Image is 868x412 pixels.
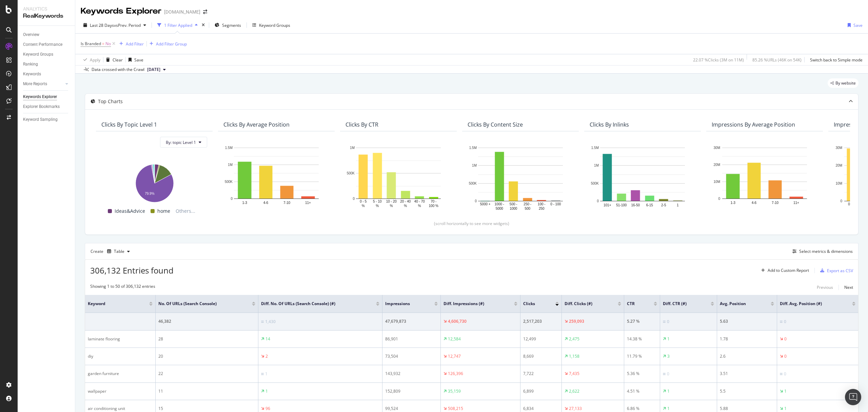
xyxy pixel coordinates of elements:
[667,336,670,342] div: 1
[228,163,233,167] text: 1M
[265,319,276,325] div: 1,430
[538,202,546,206] text: 100 -
[81,20,149,31] button: Last 28 DaysvsPrev. Period
[114,22,141,28] span: vs Prev. Period
[627,336,657,342] div: 14.38 %
[101,121,157,128] div: Clicks By topic Level 1
[93,221,850,226] div: (scroll horizontally to see more widgets)
[448,406,463,412] div: 508,215
[468,144,573,211] div: A chart.
[730,201,735,205] text: 1-3
[784,336,787,342] div: 0
[145,192,154,196] text: 79.9%
[103,54,123,65] button: Clear
[88,388,153,394] div: wallpaper
[88,353,153,359] div: diy
[126,41,144,47] div: Add Filter
[147,67,160,73] span: 2025 Jul. 10th
[510,202,517,206] text: 500 -
[780,301,842,307] span: Diff. Avg. Position (#)
[627,406,657,412] div: 6.86 %
[200,22,206,29] div: times
[347,171,355,175] text: 500K
[23,116,58,123] div: Keyword Sampling
[134,57,143,63] div: Save
[113,57,123,63] div: Clear
[261,321,264,323] img: Equal
[772,201,778,205] text: 7-10
[524,202,531,206] text: 250 -
[784,388,787,394] div: 1
[373,200,382,204] text: 5 - 10
[523,301,545,307] span: Clicks
[158,371,255,377] div: 22
[265,406,270,412] div: 96
[448,353,461,359] div: 12,747
[158,301,242,307] span: No. of URLs (Search Console)
[844,284,853,290] div: Next
[565,301,608,307] span: Diff. Clicks (#)
[714,180,720,184] text: 10M
[836,182,842,185] text: 10M
[283,201,290,205] text: 7-10
[631,203,640,207] text: 16-50
[90,265,174,276] span: 306,132 Entries found
[569,336,579,342] div: 2,475
[523,388,559,394] div: 6,899
[90,22,114,28] span: Last 28 Days
[385,388,438,394] div: 152,809
[429,204,438,208] text: 100 %
[712,144,817,208] svg: A chart.
[158,353,255,359] div: 20
[203,10,207,14] div: arrow-right-arrow-left
[265,353,268,359] div: 2
[158,388,255,394] div: 11
[222,22,241,28] span: Segments
[404,204,407,208] text: %
[844,283,853,292] button: Next
[845,20,863,31] button: Save
[157,207,170,215] span: home
[265,336,270,342] div: 14
[720,406,774,412] div: 5.88
[23,93,70,100] a: Keywords Explorer
[569,388,579,394] div: 2,622
[591,182,599,185] text: 500K
[523,353,559,359] div: 8,669
[156,41,187,47] div: Add Filter Group
[539,207,545,210] text: 250
[590,121,629,128] div: Clicks By Inlinks
[667,388,670,394] div: 1
[23,61,70,68] a: Ranking
[448,318,467,324] div: 4,606,730
[836,164,842,168] text: 20M
[164,22,192,28] div: 1 Filter Applied
[840,199,842,203] text: 0
[90,283,155,292] div: Showing 1 to 50 of 306,132 entries
[23,116,70,123] a: Keyword Sampling
[448,371,463,377] div: 126,396
[550,202,561,206] text: 0 - 100
[126,54,143,65] button: Save
[305,201,311,205] text: 11+
[720,371,774,377] div: 3.51
[590,144,695,211] svg: A chart.
[627,318,657,324] div: 5.27 %
[714,146,720,150] text: 30M
[212,20,244,31] button: Segments
[569,406,582,412] div: 27,133
[400,200,411,204] text: 20 - 40
[663,301,701,307] span: Diff. CTR (#)
[346,121,378,128] div: Clicks By CTR
[475,199,477,203] text: 0
[780,321,783,323] img: Equal
[23,80,63,88] a: More Reports
[758,265,809,276] button: Add to Custom Report
[158,318,255,324] div: 46,382
[362,204,365,208] text: %
[385,406,438,412] div: 99,524
[23,51,70,58] a: Keyword Groups
[817,283,833,292] button: Previous
[158,406,255,412] div: 15
[88,371,153,377] div: garden furniture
